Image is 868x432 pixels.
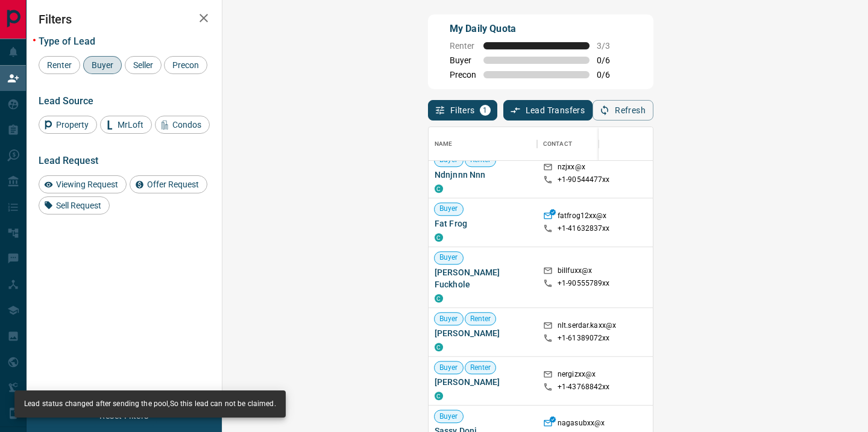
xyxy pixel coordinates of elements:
span: Type of Lead [39,36,95,47]
span: MrLoft [113,120,148,130]
div: Renter [39,56,80,74]
span: Buyer [435,204,463,214]
h2: Filters [39,12,210,27]
span: Renter [43,60,76,70]
div: Precon [164,56,207,74]
div: Contact [537,127,634,161]
span: 0 / 6 [597,70,623,80]
span: Buyer [435,412,463,422]
p: fatfrog12xx@x [558,211,607,224]
span: Buyer [435,155,463,166]
span: Renter [465,314,496,324]
p: +1- 43768842xx [558,382,610,392]
p: nagasubxx@x [558,418,605,431]
span: Precon [450,70,476,80]
span: [PERSON_NAME] [435,327,531,339]
div: condos.ca [435,392,443,400]
span: Offer Request [143,180,203,189]
div: MrLoft [100,116,152,134]
div: Contact [543,127,572,161]
button: Lead Transfers [503,100,593,121]
span: Buyer [435,363,463,373]
div: Lead status changed after sending the pool,So this lead can not be claimed. [24,394,276,414]
div: condos.ca [435,184,443,193]
span: Buyer [87,60,118,70]
span: 0 / 6 [597,55,623,65]
div: condos.ca [435,294,443,302]
p: nlt.serdar.kaxx@x [558,321,616,333]
span: [PERSON_NAME] Fuckhole [435,266,531,290]
p: nergizxx@x [558,369,596,382]
div: condos.ca [435,343,443,351]
p: +1- 90555789xx [558,278,610,289]
span: Precon [168,60,203,70]
span: Property [52,120,93,130]
span: 3 / 3 [597,41,623,51]
div: Sell Request [39,196,110,214]
span: Buyer [450,55,476,65]
span: Buyer [435,314,463,324]
span: Viewing Request [52,180,122,189]
span: Lead Source [39,95,93,107]
span: 1 [481,106,489,114]
button: Refresh [593,100,653,121]
span: Renter [465,155,496,166]
button: Filters1 [428,100,497,121]
span: Renter [450,41,476,51]
span: Ndnjnnn Nnn [435,169,531,181]
div: Name [429,127,537,161]
span: Lead Request [39,155,98,166]
p: nzjxx@x [558,162,585,175]
p: My Daily Quota [450,22,623,36]
span: Seller [129,60,157,70]
div: Condos [155,116,210,134]
span: [PERSON_NAME] [435,376,531,388]
span: Buyer [435,253,463,263]
span: Sell Request [52,201,105,210]
div: Name [435,127,453,161]
div: Viewing Request [39,175,127,193]
p: +1- 61389072xx [558,333,610,343]
div: Seller [125,56,162,74]
div: condos.ca [435,233,443,242]
span: Renter [465,363,496,373]
p: +1- 41632837xx [558,224,610,234]
div: Offer Request [130,175,207,193]
p: billfuxx@x [558,266,592,278]
div: Property [39,116,97,134]
span: Condos [168,120,206,130]
p: +1- 90544477xx [558,175,610,185]
div: Buyer [83,56,122,74]
span: Fat Frog [435,218,531,230]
